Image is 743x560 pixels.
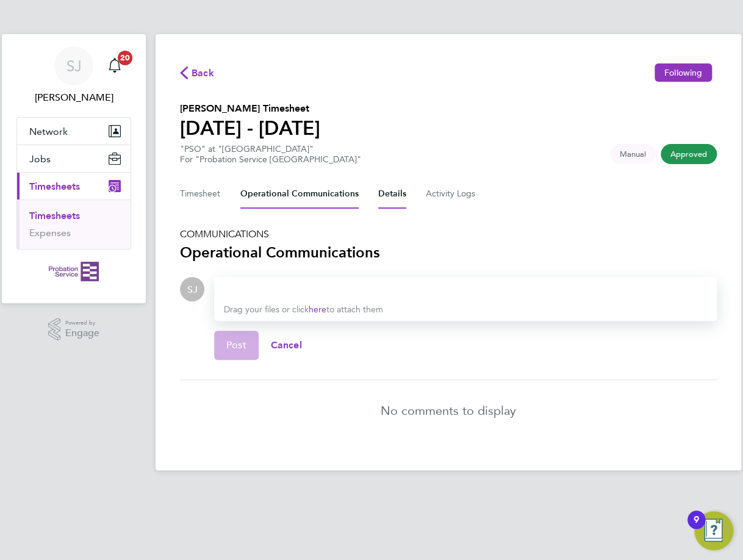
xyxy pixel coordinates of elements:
button: Open Resource Center, 9 new notifications [694,511,733,550]
button: Cancel [259,331,314,360]
button: Network [17,118,131,145]
a: here [309,304,326,315]
span: Following [664,67,702,78]
span: Jobs [29,153,51,165]
button: Timesheet [180,179,221,209]
span: Engage [65,328,99,339]
div: Timesheets [17,199,131,249]
h2: [PERSON_NAME] Timesheet [180,101,320,116]
span: Sian Jones [16,90,131,105]
span: Back [192,66,214,81]
span: Timesheets [29,181,80,192]
div: For "Probation Service [GEOGRAPHIC_DATA]" [180,154,361,165]
span: Cancel [271,339,302,351]
a: 20 [102,46,127,85]
span: SJ [66,58,82,74]
span: 20 [118,51,132,65]
span: Drag your files or click to attach them [224,304,383,315]
button: Timesheets [17,173,131,199]
a: Expenses [29,227,71,239]
button: Following [655,63,712,82]
nav: Main navigation [2,34,146,303]
span: This timesheet was manually created. [610,144,656,164]
a: Powered byEngage [48,318,100,341]
img: probationservice-logo-retina.png [49,262,98,281]
button: Activity Logs [426,179,477,209]
button: Details [378,179,406,209]
p: No comments to display [381,402,516,419]
h3: Operational Communications [180,243,717,262]
a: SJ[PERSON_NAME] [16,46,131,105]
div: Sian Jones [180,277,204,301]
span: This timesheet has been approved. [661,144,717,164]
div: "PSO" at "[GEOGRAPHIC_DATA]" [180,144,361,165]
span: Network [29,126,68,137]
button: Jobs [17,145,131,172]
span: Powered by [65,318,99,328]
button: Back [180,65,214,80]
button: Operational Communications [240,179,359,209]
a: Go to home page [16,262,131,281]
h5: COMMUNICATIONS [180,228,717,240]
span: SJ [187,282,198,296]
a: Timesheets [29,210,80,221]
div: 9 [694,520,699,536]
h1: [DATE] - [DATE] [180,116,320,140]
